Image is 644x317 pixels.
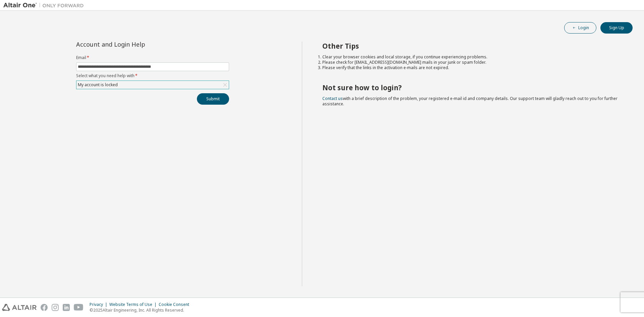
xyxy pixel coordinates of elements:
[322,96,618,107] span: with a brief description of the problem, your registered e-mail id and company details. Our suppo...
[322,42,621,50] h2: Other Tips
[109,302,159,307] div: Website Terms of Use
[2,304,37,311] img: altair_logo.svg
[90,307,193,313] p: © 2025 Altair Engineering, Inc. All Rights Reserved.
[322,60,621,65] li: Please check for [EMAIL_ADDRESS][DOMAIN_NAME] mails in your junk or spam folder.
[76,55,229,60] label: Email
[322,65,621,70] li: Please verify that the links in the activation e-mails are not expired.
[564,22,596,34] button: Login
[76,42,199,47] div: Account and Login Help
[74,304,84,311] img: youtube.svg
[3,2,87,9] img: Altair One
[63,304,70,311] img: linkedin.svg
[197,93,229,105] button: Submit
[90,302,109,307] div: Privacy
[322,83,621,92] h2: Not sure how to login?
[159,302,193,307] div: Cookie Consent
[322,54,621,60] li: Clear your browser cookies and local storage, if you continue experiencing problems.
[52,304,59,311] img: instagram.svg
[600,22,633,34] button: Sign Up
[77,81,119,89] div: My account is locked
[76,73,229,78] label: Select what you need help with
[322,96,343,101] a: Contact us
[41,304,48,311] img: facebook.svg
[76,81,229,89] div: My account is locked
